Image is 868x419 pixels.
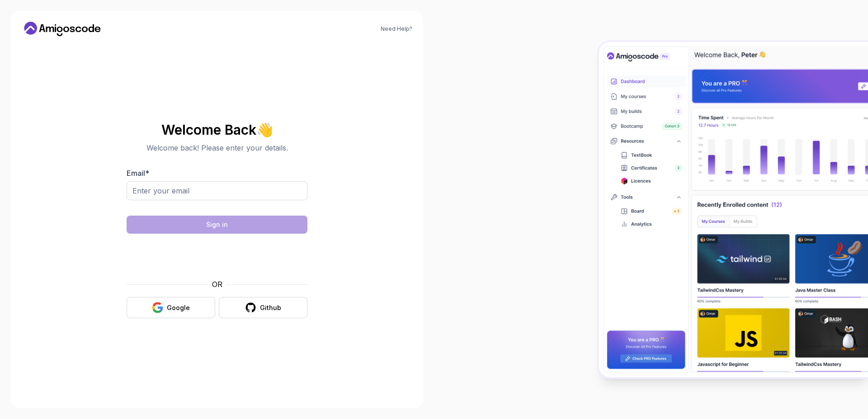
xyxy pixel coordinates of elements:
iframe: Widget contenant une case à cocher pour le défi de sécurité hCaptcha [149,239,285,273]
button: Google [127,297,215,318]
p: Welcome back! Please enter your details. [127,142,307,153]
a: Need Help? [381,25,412,33]
button: Github [219,297,307,318]
input: Enter your email [127,181,307,200]
label: Email * [127,169,149,178]
h2: Welcome Back [127,122,307,137]
img: Amigoscode Dashboard [599,42,868,377]
div: Google [167,303,190,312]
div: Sign in [206,220,228,229]
a: Home link [22,22,103,36]
p: OR [212,279,222,290]
div: Github [260,303,281,312]
span: 👋 [255,122,274,138]
button: Sign in [127,216,307,234]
